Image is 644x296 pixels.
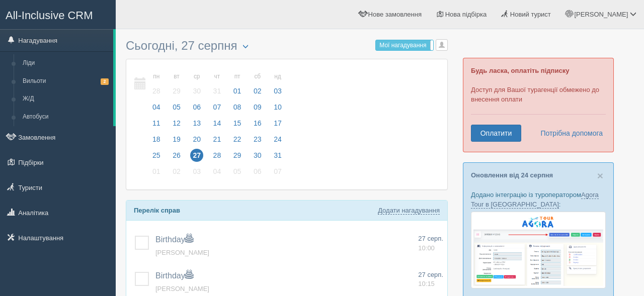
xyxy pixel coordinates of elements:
[418,280,435,287] span: 10:15
[147,67,166,102] a: пн 28
[231,84,244,97] span: 01
[248,67,267,102] a: сб 02
[208,118,227,134] a: 14
[510,11,551,18] span: Новий турист
[18,54,113,72] a: Ліди
[418,270,443,289] a: 27 серп. 10:15
[170,149,183,162] span: 26
[18,72,113,90] a: Вильоти2
[251,84,264,97] span: 02
[170,101,183,114] span: 05
[445,11,487,18] span: Нова підбірка
[251,117,264,130] span: 16
[170,72,183,81] small: вт
[228,166,247,182] a: 05
[170,84,183,97] span: 29
[187,150,206,166] a: 27
[155,235,193,244] a: Birthday
[268,150,285,166] a: 31
[208,134,227,150] a: 21
[251,165,264,178] span: 06
[190,133,203,146] span: 20
[228,67,247,102] a: пт 01
[211,72,224,81] small: чт
[190,101,203,114] span: 06
[597,170,603,181] span: ×
[187,134,206,150] a: 20
[101,78,109,85] span: 2
[126,39,448,54] h3: Сьогодні, 27 серпня
[271,101,284,114] span: 10
[211,133,224,146] span: 21
[211,117,224,130] span: 14
[251,133,264,146] span: 23
[471,191,599,209] a: Agora Tour в [GEOGRAPHIC_DATA]
[379,42,426,49] span: Мої нагадування
[134,207,180,214] b: Перелік справ
[211,165,224,178] span: 04
[574,11,628,18] span: [PERSON_NAME]
[190,84,203,97] span: 30
[187,67,206,102] a: ср 30
[471,212,606,288] img: agora-tour-%D0%B7%D0%B0%D1%8F%D0%B2%D0%BA%D0%B8-%D1%81%D1%80%D0%BC-%D0%B4%D0%BB%D1%8F-%D1%82%D1%8...
[248,150,267,166] a: 30
[251,149,264,162] span: 30
[150,133,163,146] span: 18
[6,9,93,22] span: All-Inclusive CRM
[228,118,247,134] a: 15
[271,117,284,130] span: 17
[418,244,435,252] span: 10:00
[150,149,163,162] span: 25
[248,166,267,182] a: 06
[231,72,244,81] small: пт
[268,134,285,150] a: 24
[167,102,186,118] a: 05
[170,165,183,178] span: 02
[597,170,603,181] button: Close
[271,72,284,81] small: нд
[463,58,614,152] div: Доступ для Вашої турагенції обмежено до внесення оплати
[231,133,244,146] span: 22
[150,72,163,81] small: пн
[147,118,166,134] a: 11
[208,150,227,166] a: 28
[18,90,113,108] a: Ж/Д
[208,166,227,182] a: 04
[155,271,193,280] span: Birthday
[271,133,284,146] span: 24
[155,285,209,292] a: [PERSON_NAME]
[187,102,206,118] a: 06
[150,165,163,178] span: 01
[268,166,285,182] a: 07
[190,72,203,81] small: ср
[534,125,603,142] a: Потрібна допомога
[18,108,113,126] a: Автобуси
[231,101,244,114] span: 08
[251,72,264,81] small: сб
[155,249,209,256] a: [PERSON_NAME]
[418,235,443,242] span: 27 серп.
[167,150,186,166] a: 26
[248,102,267,118] a: 09
[471,171,553,179] a: Оновлення від 24 серпня
[268,102,285,118] a: 10
[271,165,284,178] span: 07
[211,149,224,162] span: 28
[150,84,163,97] span: 28
[251,101,264,114] span: 09
[190,117,203,130] span: 13
[268,67,285,102] a: нд 03
[187,166,206,182] a: 03
[231,149,244,162] span: 29
[190,149,203,162] span: 27
[271,149,284,162] span: 31
[150,101,163,114] span: 04
[208,67,227,102] a: чт 31
[471,190,606,209] p: Додано інтеграцію із туроператором :
[170,133,183,146] span: 19
[271,84,284,97] span: 03
[368,11,422,18] span: Нове замовлення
